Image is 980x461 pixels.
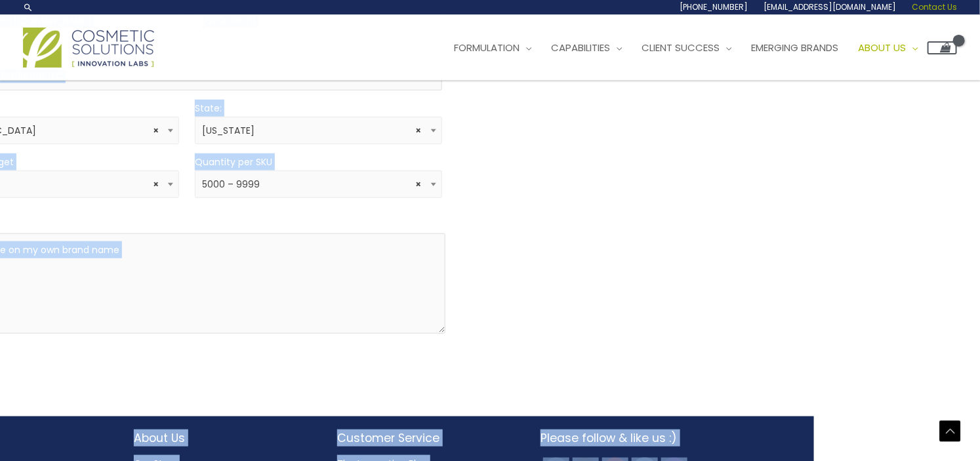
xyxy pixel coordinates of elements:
[203,125,435,137] span: Florida
[153,178,159,191] span: Remove all items
[642,41,720,54] span: Client Success
[454,41,520,54] span: Formulation
[541,28,632,68] a: Capabilities
[415,125,421,137] span: Remove all items
[337,430,514,447] h2: Customer Service
[195,170,442,198] span: 5000 – 9999
[444,28,541,68] a: Formulation
[434,28,957,68] nav: Site Navigation
[541,430,718,447] h2: Please follow & like us :)
[23,2,33,12] a: Search icon link
[134,430,311,447] h2: About Us
[23,28,154,68] img: Cosmetic Solutions Logo
[741,28,848,68] a: Emerging Brands
[912,1,957,12] span: Contact Us
[764,1,896,12] span: [EMAIL_ADDRESS][DOMAIN_NAME]
[928,41,957,54] a: View Shopping Cart, empty
[203,178,435,191] span: 5000 – 9999
[551,41,610,54] span: Capabilities
[858,41,906,54] span: About Us
[751,41,838,54] span: Emerging Brands
[195,153,272,170] label: Quantity per SKU
[195,117,442,144] span: Florida
[848,28,928,68] a: About Us
[415,178,421,191] span: Remove all items
[680,1,748,12] span: [PHONE_NUMBER]
[195,100,222,117] label: State:
[153,125,159,137] span: Remove all items
[632,28,741,68] a: Client Success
